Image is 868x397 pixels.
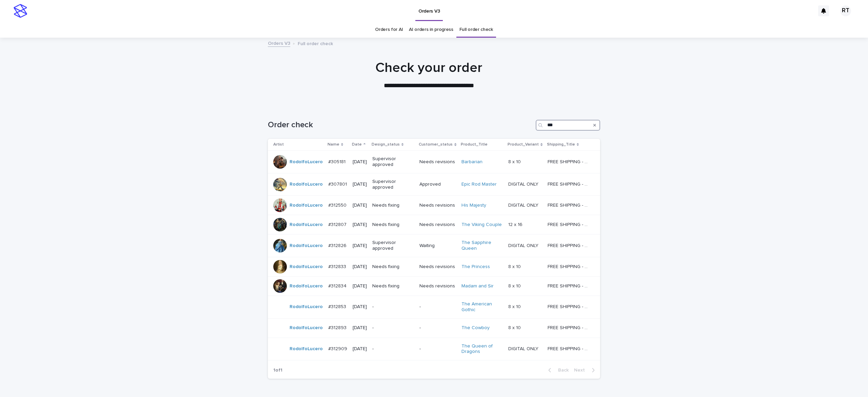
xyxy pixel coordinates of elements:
[508,141,539,148] p: Product_Variant
[372,283,414,289] p: Needs fixing
[290,346,323,352] a: RodolfoLucero
[268,257,600,276] tr: RodolfoLucero #312833#312833 [DATE]Needs fixingNeeds revisionsThe Princess 8 x 108 x 10 FREE SHIP...
[372,179,414,190] p: Supervisor approved
[548,324,591,331] p: FREE SHIPPING - preview in 1-2 business days, after your approval delivery will take 5-10 b.d.
[353,243,367,249] p: [DATE]
[419,203,456,208] p: Needs revisions
[461,301,503,313] a: The American Gothic
[508,282,522,289] p: 8 x 10
[290,182,323,187] a: RodolfoLucero
[508,345,540,352] p: DIGITAL ONLY
[14,4,27,18] img: stacker-logo-s-only.png
[508,324,522,331] p: 8 x 10
[328,324,348,331] p: #312893
[419,264,456,270] p: Needs revisions
[290,325,323,331] a: RodolfoLucero
[419,283,456,289] p: Needs revisions
[268,276,600,296] tr: RodolfoLucero #312834#312834 [DATE]Needs fixingNeeds revisionsMadam and Sir 8 x 108 x 10 FREE SHI...
[372,141,400,148] p: Design_status
[548,201,591,208] p: FREE SHIPPING - preview in 1-2 business days, after your approval delivery will take 5-10 b.d.
[268,296,600,318] tr: RodolfoLucero #312853#312853 [DATE]--The American Gothic 8 x 108 x 10 FREE SHIPPING - preview in ...
[268,215,600,234] tr: RodolfoLucero #312807#312807 [DATE]Needs fixingNeeds revisionsThe Viking Couple 12 x 1612 x 16 FR...
[328,282,348,289] p: #312834
[508,201,540,208] p: DIGITAL ONLY
[548,242,591,249] p: FREE SHIPPING - preview in 1-2 business days, after your approval delivery will take 5-10 b.d.
[353,325,367,331] p: [DATE]
[353,304,367,310] p: [DATE]
[372,156,414,168] p: Supervisor approved
[571,367,600,373] button: Next
[263,60,595,76] h1: Check your order
[548,303,591,310] p: FREE SHIPPING - preview in 1-2 business days, after your approval delivery will take 5-10 b.d.
[268,151,600,173] tr: RodolfoLucero #305181#305181 [DATE]Supervisor approvedNeeds revisionsBarbarian 8 x 108 x 10 FREE ...
[372,240,414,251] p: Supervisor approved
[461,264,490,270] a: The Princess
[372,222,414,228] p: Needs fixing
[372,264,414,270] p: Needs fixing
[290,264,323,270] a: RodolfoLucero
[461,141,488,148] p: Product_Title
[353,283,367,289] p: [DATE]
[461,203,486,208] a: His Majesty
[268,234,600,257] tr: RodolfoLucero #312826#312826 [DATE]Supervisor approvedWaitingThe Sapphire Queen DIGITAL ONLYDIGIT...
[290,159,323,165] a: RodolfoLucero
[508,158,522,165] p: 8 x 10
[268,120,533,130] h1: Order check
[290,203,323,208] a: RodolfoLucero
[328,221,348,228] p: #312807
[419,304,456,310] p: -
[268,39,290,47] a: Orders V3
[268,318,600,338] tr: RodolfoLucero #312893#312893 [DATE]--The Cowboy 8 x 108 x 10 FREE SHIPPING - preview in 1-2 busin...
[459,22,493,38] a: Full order check
[840,5,851,16] div: RT
[353,222,367,228] p: [DATE]
[548,263,591,270] p: FREE SHIPPING - preview in 1-2 business days, after your approval delivery will take 5-10 b.d.
[298,39,333,47] p: Full order check
[419,159,456,165] p: Needs revisions
[419,222,456,228] p: Needs revisions
[353,346,367,352] p: [DATE]
[548,180,591,187] p: FREE SHIPPING - preview in 1-2 business days, after your approval delivery will take 5-10 b.d., l...
[543,367,571,373] button: Back
[352,141,362,148] p: Date
[461,159,482,165] a: Barbarian
[353,159,367,165] p: [DATE]
[548,345,591,352] p: FREE SHIPPING - preview in 1-2 business days, after your approval delivery will take 5-10 b.d.
[461,240,503,251] a: The Sapphire Queen
[372,325,414,331] p: -
[353,182,367,187] p: [DATE]
[419,141,453,148] p: Customer_status
[268,338,600,360] tr: RodolfoLucero #312909#312909 [DATE]--The Queen of Dragons DIGITAL ONLYDIGITAL ONLY FREE SHIPPING ...
[290,304,323,310] a: RodolfoLucero
[372,304,414,310] p: -
[273,141,284,148] p: Artist
[328,345,349,352] p: #312909
[372,203,414,208] p: Needs fixing
[290,243,323,249] a: RodolfoLucero
[419,182,456,187] p: Approved
[508,263,522,270] p: 8 x 10
[328,158,347,165] p: #305181
[461,283,494,289] a: Madam and Sir
[328,303,348,310] p: #312853
[328,180,348,187] p: #307801
[554,368,569,373] span: Back
[548,158,591,165] p: FREE SHIPPING - preview in 1-2 business days, delivery in 5-10 business days after your approval.
[548,221,591,228] p: FREE SHIPPING - preview in 1-2 business days, after your approval delivery will take 5-10 b.d.
[328,201,348,208] p: #312550
[536,120,600,131] input: Search
[419,325,456,331] p: -
[409,22,453,38] a: AI orders in progress
[268,362,288,379] p: 1 of 1
[353,264,367,270] p: [DATE]
[548,282,591,289] p: FREE SHIPPING - preview in 1-2 business days, after your approval delivery will take 5-10 b.d.
[461,343,503,355] a: The Queen of Dragons
[419,346,456,352] p: -
[461,222,502,228] a: The Viking Couple
[461,325,490,331] a: The Cowboy
[328,263,348,270] p: #312833
[268,196,600,215] tr: RodolfoLucero #312550#312550 [DATE]Needs fixingNeeds revisionsHis Majesty DIGITAL ONLYDIGITAL ONL...
[547,141,575,148] p: Shipping_Title
[372,346,414,352] p: -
